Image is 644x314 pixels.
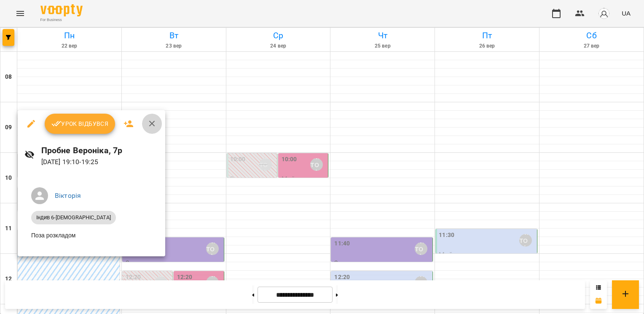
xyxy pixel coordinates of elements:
li: Поза розкладом [24,228,158,243]
a: Вікторія [55,192,81,200]
span: Індив 6-[DEMOGRAPHIC_DATA] [31,214,116,221]
span: Урок відбувся [51,119,109,129]
h6: Пробне Вероніка, 7р [41,144,159,157]
button: Урок відбувся [45,114,115,134]
p: [DATE] 19:10 - 19:25 [41,157,159,167]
